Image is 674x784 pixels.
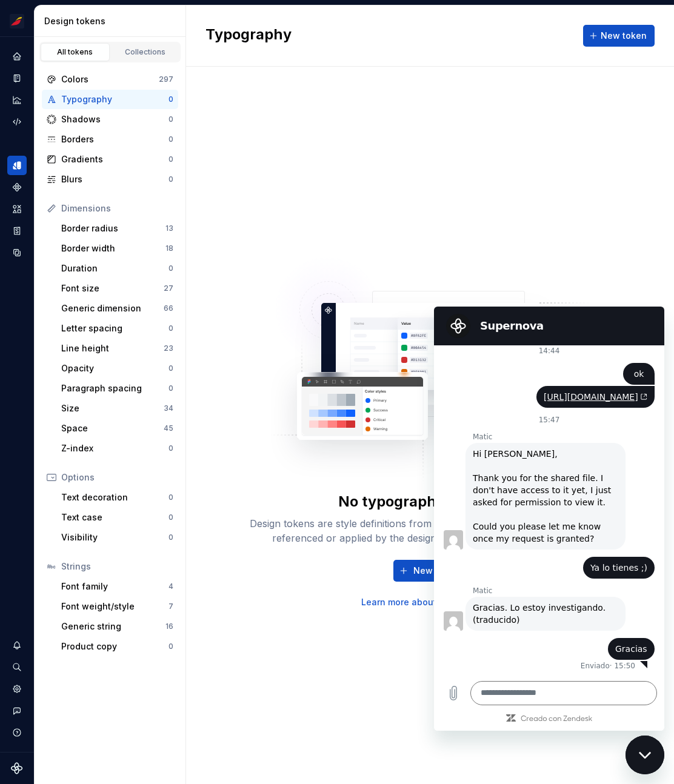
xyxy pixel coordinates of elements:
div: Size [61,402,164,414]
div: All tokens [45,47,105,57]
a: Home [7,47,27,66]
a: Assets [7,199,27,219]
div: Z-index [61,442,168,454]
a: Generic string16 [56,617,178,636]
button: New token [393,560,467,582]
div: 23 [164,344,173,353]
div: 0 [168,533,173,542]
div: Font weight/style [61,600,168,613]
div: No typography tokens yet [338,492,522,511]
div: Analytics [7,90,27,110]
a: Storybook stories [7,221,27,241]
div: 0 [168,364,173,373]
div: Product copy [61,640,168,653]
button: Notifications [7,636,27,655]
a: Data sources [7,243,27,262]
a: Supernova Logo [11,762,23,774]
a: Size34 [56,399,178,418]
a: Opacity0 [56,359,178,378]
div: Strings [61,560,173,573]
a: Space45 [56,419,178,438]
div: 16 [165,622,173,631]
button: Search ⌘K [7,657,27,677]
iframe: Ventana de mensajería [434,307,664,731]
a: Border width18 [56,239,178,258]
div: 0 [168,324,173,333]
div: Borders [61,133,168,145]
div: 66 [164,304,173,313]
img: 55604660-494d-44a9-beb2-692398e9940a.png [10,14,24,28]
div: Design tokens [44,15,181,27]
div: Space [61,422,164,434]
div: 0 [168,443,173,453]
div: Line height [61,342,164,354]
div: Text case [61,511,168,523]
span: New token [601,30,647,42]
div: 0 [168,135,173,144]
a: Design tokens [7,156,27,175]
div: Blurs [61,173,168,185]
div: Collections [115,47,176,57]
a: Typography0 [42,90,178,109]
a: Line height23 [56,339,178,358]
a: Visibility0 [56,528,178,547]
div: 45 [164,424,173,433]
div: Font size [61,282,164,294]
div: Visibility [61,531,168,543]
a: Z-index0 [56,439,178,458]
div: Gradients [61,153,168,165]
a: Font size27 [56,279,178,298]
a: Text case0 [56,508,178,527]
div: Options [61,471,173,483]
a: Settings [7,679,27,699]
a: Borders0 [42,130,178,149]
div: Font family [61,580,168,593]
a: Components [7,178,27,197]
a: Font family4 [56,577,178,596]
div: Border width [61,242,165,254]
a: Text decoration0 [56,488,178,507]
div: 0 [168,264,173,273]
a: Gradients0 [42,150,178,169]
div: 0 [168,154,173,164]
div: 34 [164,404,173,413]
div: 0 [168,384,173,393]
div: Paragraph spacing [61,382,168,394]
div: Letter spacing [61,322,168,334]
div: Colors [61,73,159,85]
div: 4 [168,582,173,591]
div: Typography [61,93,168,105]
div: 0 [168,115,173,124]
a: Generic dimension66 [56,299,178,318]
div: 0 [168,642,173,651]
div: Shadows [61,113,168,125]
iframe: Botón para iniciar la ventana de mensajería, conversación en curso [626,736,664,774]
div: Opacity [61,362,168,374]
div: 27 [164,284,173,293]
div: 297 [159,75,173,84]
a: Font weight/style7 [56,597,178,616]
a: Blurs0 [42,170,178,189]
h2: Typography [205,25,292,47]
a: Colors297 [42,70,178,89]
button: Contact support [7,701,27,720]
a: Shadows0 [42,110,178,129]
div: Code automation [7,112,27,131]
div: 0 [168,174,173,184]
a: Learn more about design tokens [361,596,499,608]
div: Generic string [61,620,165,633]
div: 0 [168,493,173,502]
a: Documentation [7,68,27,88]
